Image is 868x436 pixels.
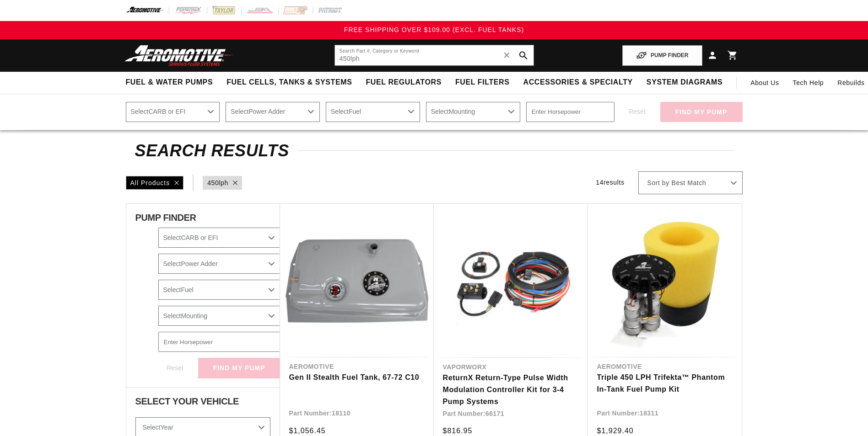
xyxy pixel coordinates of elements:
input: Enter Horsepower [526,102,615,122]
span: Fuel Cells, Tanks & Systems [226,78,352,87]
summary: Fuel Regulators [359,72,448,93]
img: Aeromotive [122,45,237,66]
summary: Accessories & Specialty [517,72,640,93]
select: Mounting [426,102,520,122]
select: Power Adder [158,254,280,274]
select: Fuel [326,102,420,122]
div: Select Your Vehicle [135,397,270,408]
h2: Search Results [135,144,733,158]
input: Search by Part Number, Category or Keyword [335,45,534,65]
span: Fuel Filters [455,78,510,87]
span: Fuel Regulators [366,78,441,87]
a: Triple 450 LPH Trifekta™ Phantom In-Tank Fuel Pump Kit [597,372,733,395]
select: Power Adder [226,102,320,122]
summary: Tech Help [786,72,831,94]
summary: Fuel Cells, Tanks & Systems [220,72,359,93]
span: Sort by [647,179,669,188]
span: FREE SHIPPING OVER $109.00 (EXCL. FUEL TANKS) [344,26,524,33]
span: About Us [750,79,779,86]
div: All Products [126,176,184,190]
span: PUMP FINDER [135,213,196,222]
select: Sort by [638,171,743,194]
summary: Fuel Filters [448,72,517,93]
summary: System Diagrams [640,72,729,93]
span: Fuel & Water Pumps [126,78,213,87]
span: Accessories & Specialty [523,78,633,87]
a: ReturnX Return-Type Pulse Width Modulation Controller Kit for 3-4 Pump Systems [443,372,579,407]
span: System Diagrams [647,78,722,87]
span: Tech Help [793,78,824,88]
select: CARB or EFI [158,228,280,248]
span: Rebuilds [837,78,864,88]
select: Mounting [158,306,280,326]
select: CARB or EFI [126,102,220,122]
select: Fuel [158,280,280,300]
input: Enter Horsepower [158,332,280,352]
a: About Us [744,72,786,94]
span: ✕ [503,48,511,63]
a: 450lph [207,178,228,188]
span: 14 results [596,179,624,186]
summary: Fuel & Water Pumps [119,72,220,93]
button: search button [513,45,534,65]
button: PUMP FINDER [622,45,702,66]
a: Gen II Stealth Fuel Tank, 67-72 C10 [289,372,425,383]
